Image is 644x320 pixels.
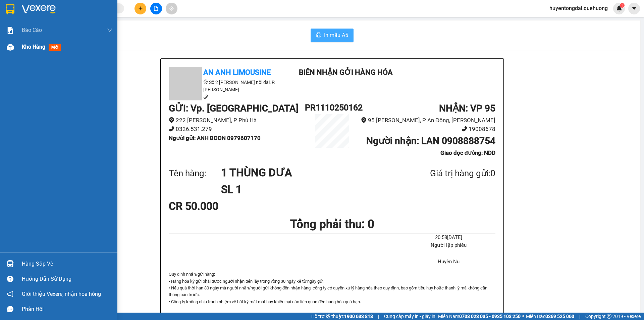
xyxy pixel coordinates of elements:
[545,314,574,319] strong: 0369 525 060
[166,3,177,14] button: aim
[169,116,305,125] li: 222 [PERSON_NAME], P Phủ Hà
[607,314,611,319] span: copyright
[631,5,637,11] span: caret-down
[169,135,261,141] b: Người gửi : ANH BOON 0979607170
[203,68,271,77] b: An Anh Limousine
[544,4,613,12] span: huyentongdai.quehuong
[169,103,299,114] b: GỬI : Vp. [GEOGRAPHIC_DATA]
[22,304,112,314] div: Phản hồi
[402,241,495,249] li: Người lập phiếu
[138,6,143,11] span: plus
[440,149,495,156] b: Giao dọc đường: NDD
[43,10,64,64] b: Biên nhận gởi hàng hóa
[324,31,348,39] span: In mẫu A5
[361,117,367,123] span: environment
[6,4,14,14] img: logo-vxr
[359,116,495,125] li: 95 [PERSON_NAME], P An Đông, [PERSON_NAME]
[7,291,13,297] span: notification
[169,126,174,132] span: phone
[203,80,208,84] span: environment
[620,3,625,8] sup: 1
[8,43,37,75] b: An Anh Limousine
[169,278,495,285] p: • Hàng hóa ký gửi phải được người nhận đến lấy trong vòng 30 ngày kể từ ngày gửi.
[311,29,354,42] button: printerIn mẫu A5
[169,167,221,180] div: Tên hàng:
[169,285,495,299] p: • Nếu quá thời hạn 30 ngày mà người nhận/người gửi không đến nhận hàng, công ty có quyền xử lý hà...
[107,28,112,33] span: down
[299,68,393,77] b: Biên nhận gởi hàng hóa
[154,6,158,11] span: file-add
[22,26,42,34] span: Báo cáo
[311,313,373,320] span: Hỗ trợ kỹ thuật:
[49,44,61,51] span: mới
[203,94,208,99] span: phone
[305,101,359,114] h1: PR1110250162
[628,3,640,14] button: caret-down
[22,274,112,284] div: Hướng dẫn sử dụng
[221,181,397,198] h1: SL 1
[402,234,495,242] li: 20:58[DATE]
[135,3,146,14] button: plus
[402,258,495,266] li: Huyền Nu
[438,313,521,320] span: Miền Nam
[169,215,495,233] h1: Tổng phải thu: 0
[7,306,13,312] span: message
[7,44,14,51] img: warehouse-icon
[22,259,112,269] div: Hàng sắp về
[359,125,495,134] li: 19008678
[439,103,495,114] b: NHẬN : VP 95
[344,314,373,319] strong: 1900 633 818
[22,44,45,50] span: Kho hàng
[169,198,276,215] div: CR 50.000
[621,3,623,8] span: 1
[221,164,397,181] h1: 1 THÙNG DƯA
[522,315,524,318] span: ⚪️
[169,125,305,134] li: 0326.531.279
[616,5,622,11] img: icon-new-feature
[7,276,13,282] span: question-circle
[7,260,14,267] img: warehouse-icon
[366,135,495,146] b: Người nhận : LAN 0908888754
[397,167,495,180] div: Giá trị hàng gửi: 0
[384,313,436,320] span: Cung cấp máy in - giấy in:
[7,27,14,34] img: solution-icon
[169,6,174,11] span: aim
[169,299,495,305] p: • Công ty không chịu trách nhiệm về bất kỳ mất mát hay khiếu nại nào liên quan đến hàng hóa quá hạn.
[378,313,379,320] span: |
[150,3,162,14] button: file-add
[526,313,574,320] span: Miền Bắc
[169,117,174,123] span: environment
[316,32,321,39] span: printer
[169,79,289,93] li: Số 2 [PERSON_NAME] nối dài, P. [PERSON_NAME]
[169,271,495,305] div: Quy định nhận/gửi hàng :
[579,313,580,320] span: |
[462,126,467,132] span: phone
[459,314,521,319] strong: 0708 023 035 - 0935 103 250
[22,290,101,298] span: Giới thiệu Vexere, nhận hoa hồng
